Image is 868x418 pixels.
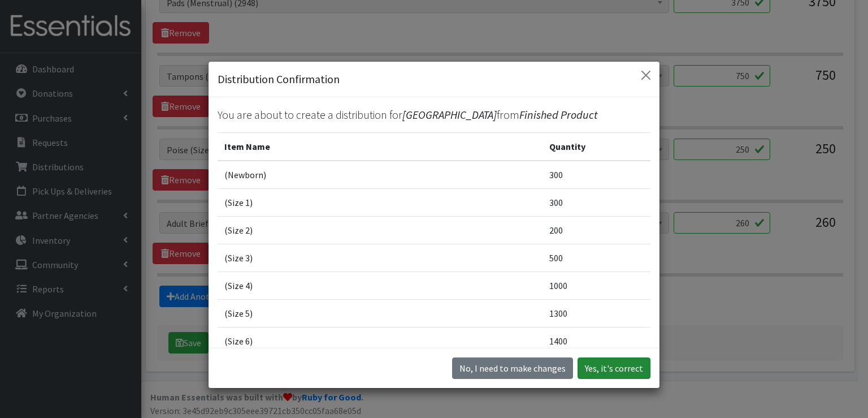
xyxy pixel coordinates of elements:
td: (Newborn) [218,161,542,189]
p: You are about to create a distribution for from [218,106,650,123]
td: (Size 2) [218,216,542,244]
td: (Size 3) [218,244,542,272]
h5: Distribution Confirmation [218,71,340,88]
td: (Size 5) [218,299,542,327]
td: 300 [542,161,651,189]
td: 1000 [542,272,651,299]
td: 1300 [542,299,651,327]
span: Finished Product [519,107,598,122]
th: Item Name [218,132,542,161]
td: 300 [542,188,651,216]
td: 1400 [542,327,651,355]
button: Yes, it's correct [578,357,650,379]
th: Quantity [542,132,651,161]
td: 200 [542,216,651,244]
td: (Size 1) [218,188,542,216]
td: 500 [542,244,651,272]
td: (Size 6) [218,327,542,355]
td: (Size 4) [218,272,542,299]
button: No I need to make changes [452,357,573,379]
span: [GEOGRAPHIC_DATA] [402,107,497,122]
button: Close [637,66,655,84]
